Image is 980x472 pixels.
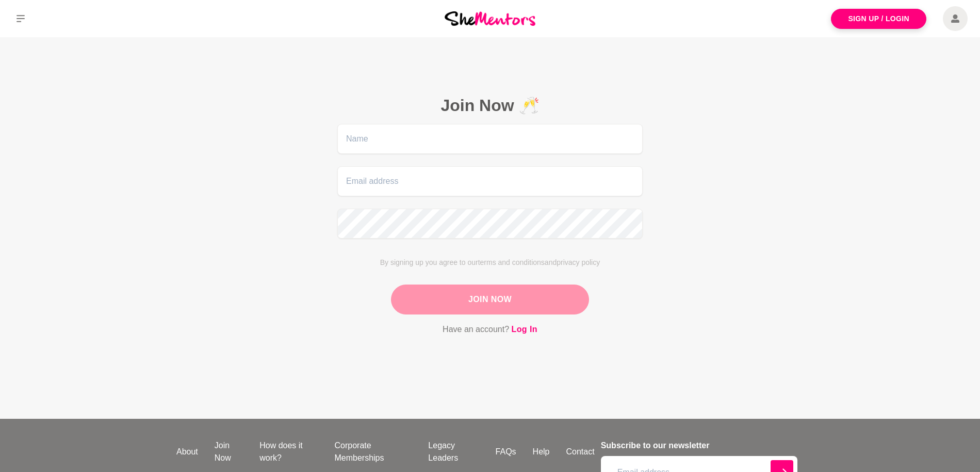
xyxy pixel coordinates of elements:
[337,257,643,268] p: By signing up you agree to our and
[337,323,643,336] p: Have an account?
[337,95,643,116] h2: Join Now 🥂
[557,258,600,266] span: privacy policy
[326,439,420,464] a: Corporate Memberships
[487,446,525,458] a: FAQs
[558,446,603,458] a: Contact
[168,446,206,458] a: About
[478,258,545,266] span: terms and conditions
[251,439,326,464] a: How does it work?
[601,439,797,452] h4: Subscribe to our newsletter
[525,446,558,458] a: Help
[512,323,537,336] a: Log In
[337,124,643,154] input: Name
[445,11,535,25] img: She Mentors Logo
[831,9,926,29] a: Sign Up / Login
[337,166,643,196] input: Email address
[206,439,251,464] a: Join Now
[420,439,487,464] a: Legacy Leaders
